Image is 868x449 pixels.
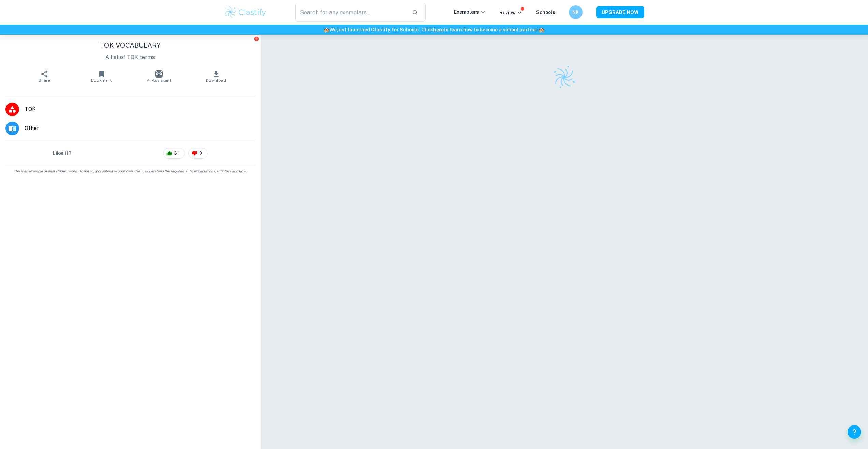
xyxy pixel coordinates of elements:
[224,5,267,19] img: Clastify logo
[572,9,579,16] h6: NK
[130,67,188,86] button: AI Assistant
[454,8,486,16] p: Exemplars
[91,78,112,83] span: Bookmark
[596,6,644,18] button: UPGRADE NOW
[73,67,130,86] button: Bookmark
[39,78,50,83] span: Share
[195,150,206,157] span: 0
[5,40,255,50] h1: TOK VOCABULARY
[170,150,183,157] span: 31
[188,148,208,159] div: 0
[848,425,861,439] button: Help and Feedback
[147,78,171,83] span: AI Assistant
[206,78,226,83] span: Download
[5,53,255,61] p: A list of TOK terms
[25,105,255,113] span: TOK
[499,9,523,16] p: Review
[25,124,255,133] span: Other
[163,148,185,159] div: 31
[539,27,544,32] span: 🏫
[569,5,583,19] button: NK
[433,27,444,32] a: here
[3,169,258,174] span: This is an example of past student work. Do not copy or submit as your own. Use to understand the...
[549,62,580,93] img: Clastify logo
[53,149,72,157] h6: Like it?
[188,67,245,86] button: Download
[536,10,555,15] a: Schools
[295,3,407,22] input: Search for any exemplars...
[16,67,73,86] button: Share
[1,26,867,33] h6: We just launched Clastify for Schools. Click to learn how to become a school partner.
[155,70,163,78] img: AI Assistant
[324,27,329,32] span: 🏫
[254,36,259,41] button: Report issue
